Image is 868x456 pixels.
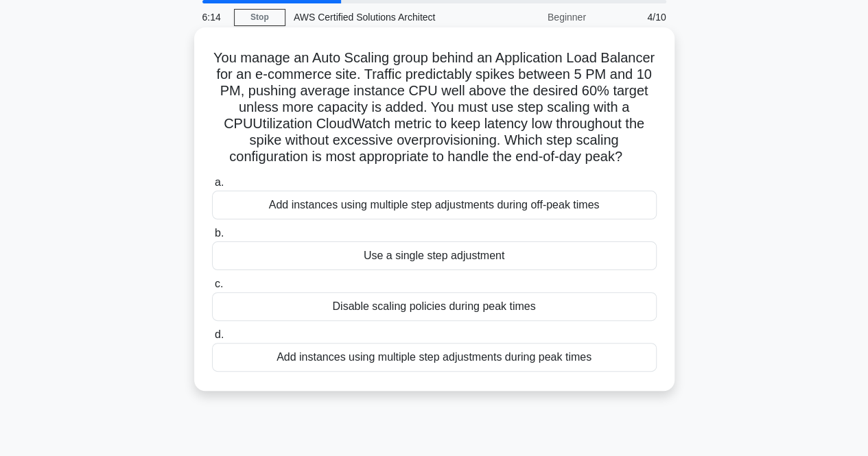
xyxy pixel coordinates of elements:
h5: You manage an Auto Scaling group behind an Application Load Balancer for an e-commerce site. Traf... [211,49,658,166]
div: AWS Certified Solutions Architect [285,3,474,31]
span: d. [215,328,224,340]
div: 6:14 [194,3,234,31]
span: c. [215,278,223,289]
div: Add instances using multiple step adjustments during off-peak times [212,191,657,219]
div: Beginner [474,3,594,31]
span: a. [215,176,224,188]
div: Use a single step adjustment [212,241,657,270]
div: Disable scaling policies during peak times [212,292,657,321]
a: Stop [234,9,285,26]
span: b. [215,227,224,239]
div: Add instances using multiple step adjustments during peak times [212,343,657,372]
div: 4/10 [594,3,675,31]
